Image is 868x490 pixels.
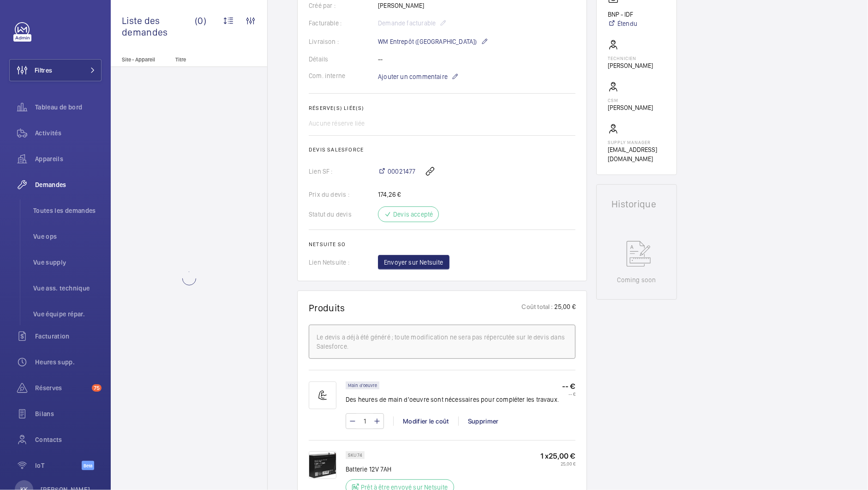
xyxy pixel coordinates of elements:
[388,167,415,176] span: 00021477
[33,258,102,267] span: Vue supply
[378,36,488,47] p: WM Entrepôt ([GEOGRAPHIC_DATA])
[348,454,362,457] p: SKU 74
[378,167,415,176] a: 00021477
[348,384,377,387] p: Main d'oeuvre
[33,309,102,319] span: Vue équipe répar.
[608,97,653,103] p: CSM
[608,139,665,145] p: Supply manager
[522,302,553,314] p: Coût total :
[35,154,102,163] span: Appareils
[562,381,575,391] p: -- €
[458,417,508,426] div: Supprimer
[175,56,236,63] p: Titre
[611,200,662,209] h1: Historique
[608,103,653,112] p: [PERSON_NAME]
[393,417,458,426] div: Modifier le coût
[346,395,559,404] p: Des heures de main d'oeuvre sont nécessaires pour compléter les travaux.
[608,145,665,163] p: [EMAIL_ADDRESS][DOMAIN_NAME]
[540,461,575,466] p: 25,00 €
[553,302,575,314] p: 25,00 €
[608,19,637,28] a: Étendu
[309,381,336,409] img: muscle-sm.svg
[111,56,172,63] p: Site - Appareil
[309,241,575,248] h2: Netsuite SO
[309,105,575,111] h2: Réserve(s) liée(s)
[35,180,102,189] span: Demandes
[35,435,102,444] span: Contacts
[33,284,102,293] span: Vue ass. technique
[33,232,102,241] span: Vue ops
[9,59,102,81] button: Filtres
[35,461,82,470] span: IoT
[617,275,656,284] p: Coming soon
[562,391,575,397] p: -- €
[346,465,460,474] p: Batterie 12V 7AH
[82,461,94,470] span: Beta
[35,103,102,112] span: Tableau de bord
[378,255,449,270] button: Envoyer sur Netsuite
[35,332,102,341] span: Facturation
[92,384,102,392] span: 75
[33,206,102,215] span: Toutes les demandes
[35,128,102,138] span: Activités
[384,258,443,267] span: Envoyer sur Netsuite
[35,357,102,367] span: Heures supp.
[309,451,336,479] img: yYfeoGGDG9Ev701sIQGueIkZ-Rq25IZ3GhuPWmfhelMKOSSx.png
[540,451,575,461] p: 1 x 25,00 €
[608,10,637,19] p: BNP - IDF
[35,409,102,418] span: Bilans
[309,302,345,314] h1: Produits
[35,66,52,75] span: Filtres
[122,15,195,38] span: Liste des demandes
[378,72,448,81] span: Ajouter un commentaire
[309,146,575,153] h2: Devis Salesforce
[608,55,653,61] p: Technicien
[608,61,653,70] p: [PERSON_NAME]
[35,383,88,393] span: Réserves
[317,333,568,351] div: Le devis a déjà été généré ; toute modification ne sera pas répercutée sur le devis dans Salesforce.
